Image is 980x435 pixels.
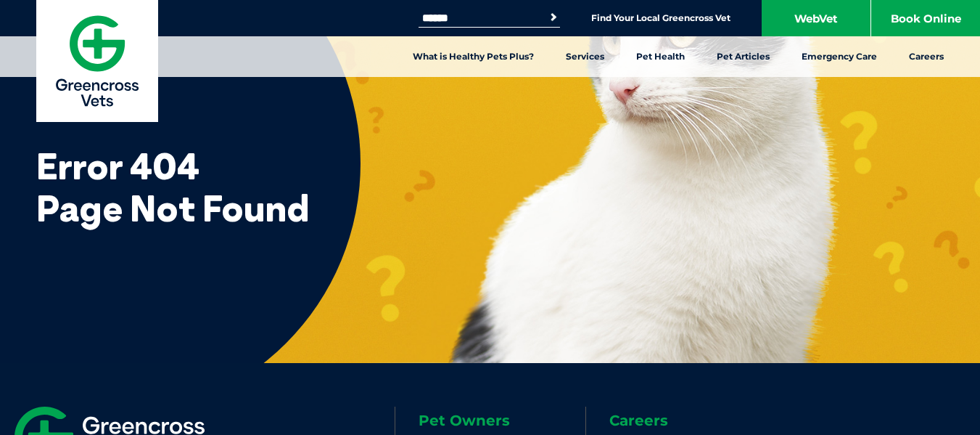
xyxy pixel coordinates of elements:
[546,10,561,25] button: Search
[397,36,550,77] a: What is Healthy Pets Plus?
[620,36,701,77] a: Pet Health
[609,413,775,428] h6: Careers
[550,36,620,77] a: Services
[419,413,585,428] h6: Pet Owners
[786,36,893,77] a: Emergency Care
[591,12,730,24] a: Find Your Local Greencross Vet
[701,36,786,77] a: Pet Articles
[893,36,960,77] a: Careers
[36,145,980,229] h1: Error 404 Page Not Found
